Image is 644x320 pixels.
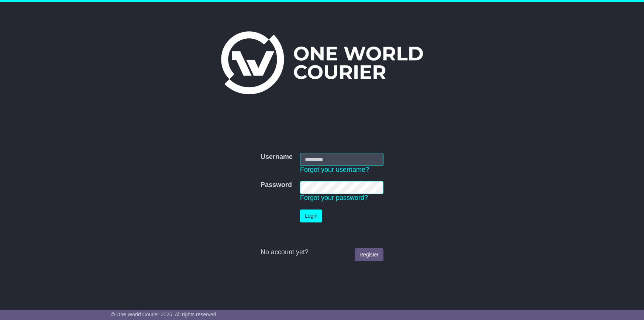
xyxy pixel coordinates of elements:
[261,181,292,189] label: Password
[300,166,369,173] a: Forgot your username?
[261,248,383,256] div: No account yet?
[300,210,322,222] button: Login
[261,153,293,161] label: Username
[355,248,383,261] a: Register
[221,31,423,94] img: One World
[300,194,368,201] a: Forgot your password?
[111,312,218,317] span: © One World Courier 2025. All rights reserved.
